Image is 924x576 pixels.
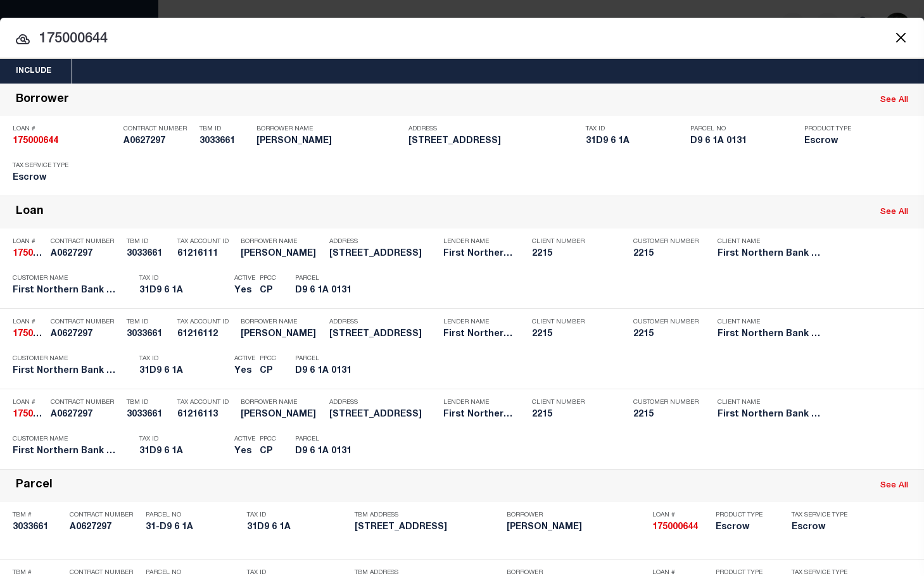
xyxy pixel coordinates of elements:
[13,238,44,246] p: Loan #
[443,318,513,326] p: Lender Name
[234,435,255,443] p: Active
[13,329,44,340] h5: 175000644
[718,399,825,406] p: Client Name
[127,329,171,340] h5: 3033661
[355,522,500,533] h5: 840 Creek Road Bangor PA 18013
[13,318,44,326] p: Loan #
[247,522,348,533] h5: 31D9 6 1A
[13,446,120,457] h5: First Northern Bank & Trust
[16,205,44,220] div: Loan
[241,318,323,326] p: Borrower Name
[241,399,323,406] p: Borrower Name
[532,410,614,420] h5: 2215
[51,329,120,340] h5: A0627297
[139,435,228,443] p: Tax ID
[443,410,513,420] h5: First Northern Bank & Trust
[716,511,773,519] p: Product Type
[295,275,352,282] p: Parcel
[70,511,139,519] p: Contract Number
[13,522,63,533] h5: 3033661
[13,410,58,419] strong: 175000644
[880,96,908,104] a: See All
[260,285,276,296] h5: CP
[199,125,250,133] p: TBM ID
[329,249,437,260] h5: 840 Creek Road Bangor PA 18013
[718,238,825,246] p: Client Name
[16,479,53,493] div: Parcel
[13,249,44,260] h5: 175000644
[146,511,241,519] p: Parcel No
[718,329,825,340] h5: First Northern Bank & Trust
[329,399,437,406] p: Address
[13,366,120,377] h5: First Northern Bank & Trust
[804,125,861,133] p: Product Type
[241,329,323,340] h5: GREGORY BERTHOLF
[586,136,684,147] h5: 31D9 6 1A
[234,275,255,282] p: Active
[177,249,234,260] h5: 61216111
[652,522,709,533] h5: 175000644
[532,318,614,326] p: Client Number
[13,275,120,282] p: Customer Name
[51,238,120,246] p: Contract Number
[139,446,228,457] h5: 31D9 6 1A
[70,522,139,533] h5: A0627297
[139,275,228,282] p: Tax ID
[51,249,120,260] h5: A0627297
[633,399,699,406] p: Customer Number
[13,355,120,363] p: Customer Name
[355,511,500,519] p: TBM Address
[532,329,614,340] h5: 2215
[718,318,825,326] p: Client Name
[633,238,699,246] p: Customer Number
[652,511,709,519] p: Loan #
[13,137,58,146] strong: 175000644
[532,399,614,406] p: Client Number
[13,410,44,420] h5: 175000644
[13,285,120,296] h5: First Northern Bank & Trust
[13,330,58,339] strong: 175000644
[690,136,798,147] h5: D9 6 1A 0131
[127,318,171,326] p: TBM ID
[295,446,352,457] h5: D9 6 1A 0131
[260,366,276,377] h5: CP
[880,208,908,216] a: See All
[234,355,255,363] p: Active
[718,410,825,420] h5: First Northern Bank & Trust
[507,522,646,533] h5: Gregory Bertholf
[127,410,171,420] h5: 3033661
[329,238,437,246] p: Address
[792,522,849,533] h5: Escrow
[633,329,697,340] h5: 2215
[139,285,228,296] h5: 31D9 6 1A
[718,249,825,260] h5: First Northern Bank & Trust
[586,125,684,133] p: Tax ID
[16,93,69,108] div: Borrower
[13,162,76,170] p: Tax Service Type
[13,511,63,519] p: TBM #
[127,249,171,260] h5: 3033661
[127,399,171,406] p: TBM ID
[177,399,234,406] p: Tax Account ID
[234,446,253,457] h5: Yes
[329,410,437,420] h5: 840 Creek Road Bangor PA 18013
[408,125,579,133] p: Address
[443,399,513,406] p: Lender Name
[633,249,697,260] h5: 2215
[652,523,698,532] strong: 175000644
[177,329,234,340] h5: 61216112
[199,136,250,147] h5: 3033661
[443,329,513,340] h5: First Northern Bank & Trust
[690,125,798,133] p: Parcel No
[804,136,861,147] h5: Escrow
[408,136,579,147] h5: 840 Creek Road Bangor PA 18013
[892,29,909,46] button: Close
[260,435,276,443] p: PPCC
[13,435,120,443] p: Customer Name
[13,136,117,147] h5: 175000644
[139,366,228,377] h5: 31D9 6 1A
[256,136,402,147] h5: Gregory Bertholf
[532,249,614,260] h5: 2215
[329,329,437,340] h5: 840 Creek Road Bangor PA 18013
[13,125,117,133] p: Loan #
